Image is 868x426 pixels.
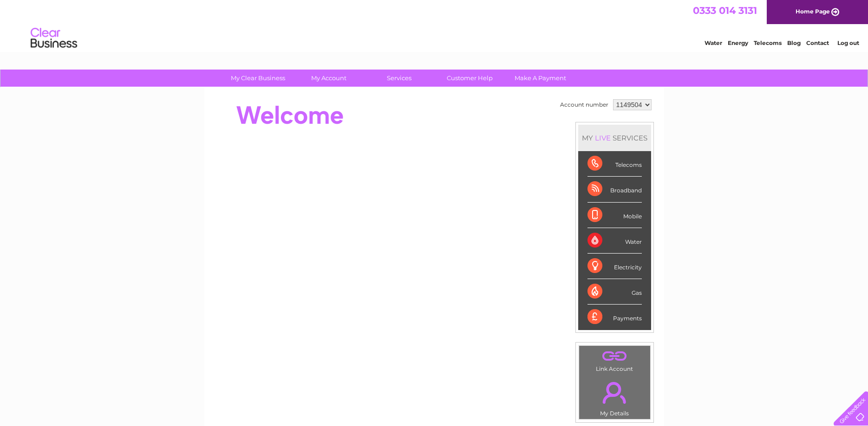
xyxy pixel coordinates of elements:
[587,305,642,330] div: Payments
[361,70,437,87] a: Services
[502,70,579,87] a: Make A Payment
[587,228,642,254] div: Water
[587,151,642,177] div: Telecoms
[30,24,78,52] img: logo.png
[787,39,801,46] a: Blog
[587,254,642,279] div: Electricity
[754,39,782,46] a: Telecoms
[215,5,654,45] div: Clear Business is a trading name of Verastar Limited (registered in [GEOGRAPHIC_DATA] No. 3667643...
[728,39,748,46] a: Energy
[579,345,651,375] td: Link Account
[581,376,648,409] a: .
[587,279,642,305] div: Gas
[220,70,296,87] a: My Clear Business
[593,134,613,142] div: LIVE
[806,39,829,46] a: Contact
[705,39,722,46] a: Water
[693,5,757,16] a: 0333 014 3131
[290,70,367,87] a: My Account
[581,348,648,364] a: .
[837,39,859,46] a: Log out
[587,203,642,228] div: Mobile
[431,70,508,87] a: Customer Help
[579,374,651,420] td: My Details
[578,125,651,151] div: MY SERVICES
[558,97,611,113] td: Account number
[587,177,642,202] div: Broadband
